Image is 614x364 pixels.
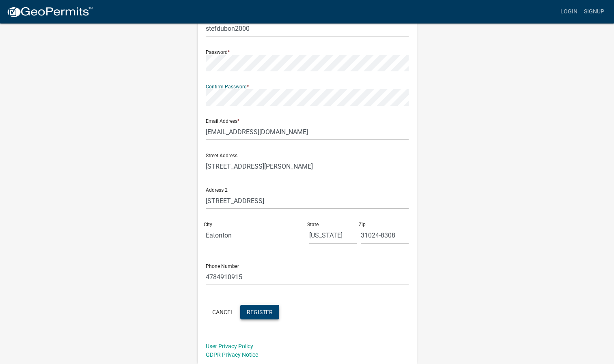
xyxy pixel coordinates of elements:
a: GDPR Privacy Notice [206,351,258,358]
span: Register [247,308,273,315]
button: Cancel [206,305,240,319]
a: Signup [581,4,608,19]
a: Login [557,4,581,19]
a: User Privacy Policy [206,343,253,349]
button: Register [240,305,279,319]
